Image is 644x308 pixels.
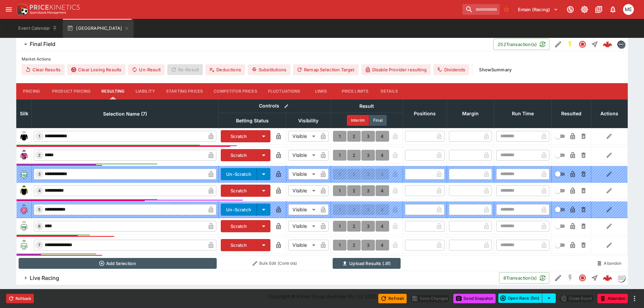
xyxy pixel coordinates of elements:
svg: Closed [578,40,587,48]
img: PriceKinetics Logo [15,3,28,16]
button: Pricing [16,83,47,99]
button: Competitor Prices [208,83,263,99]
button: 4 [376,240,389,251]
button: 3 [361,150,375,161]
button: 2 [347,221,361,232]
button: 4 [376,131,389,142]
th: Run Time [494,99,551,128]
div: 2ac51b38-ba5b-408d-84df-5136e8ff4aa3 [603,40,612,49]
div: 0aac19c7-1c9e-4de4-86ac-0745115faa62 [603,273,612,283]
button: 1 [333,240,347,251]
button: 1 [333,131,347,142]
button: SGM Enabled [564,38,576,50]
span: Visibility [291,117,326,125]
div: Visible [288,185,318,196]
button: Fluctuations [263,83,306,99]
button: 3 [361,131,375,142]
a: 0aac19c7-1c9e-4de4-86ac-0745115faa62 [601,271,614,285]
button: Scratch [221,130,257,142]
div: Visible [288,150,318,161]
img: runner 4 [19,185,29,196]
button: Resulting [96,83,130,99]
th: Actions [591,99,627,128]
button: Un-Result [128,64,164,75]
button: Disable Provider resulting [361,64,431,75]
img: logo-cerberus--red.svg [603,273,612,283]
div: liveracing [617,274,625,282]
button: 4 [376,221,389,232]
div: Visible [288,131,318,142]
span: 6 [37,224,42,229]
img: liveracing [617,274,625,282]
button: Bulk edit [282,102,291,111]
span: 7 [37,243,42,247]
button: Links [306,83,336,99]
button: Add Selection [19,258,217,269]
button: Notifications [607,3,619,16]
button: 1 [333,150,347,161]
button: Clear Losing Results [67,64,125,75]
button: Open Race (5m) [498,293,542,303]
img: runner 2 [19,150,29,161]
div: Visible [288,221,318,232]
img: runner 7 [19,240,29,251]
button: Un-Scratch [221,204,257,216]
button: Bulk Edit (Controls) [221,258,329,269]
button: Scratch [221,239,257,251]
button: Deductions [206,64,245,75]
button: more [630,294,639,303]
th: Margin [447,99,494,128]
img: runner 1 [19,131,29,142]
button: Closed [576,38,589,50]
input: search [462,4,500,15]
button: Scratch [221,185,257,197]
h6: Final Field [30,41,55,48]
img: runner 3 [19,169,29,180]
button: Live Racing [16,271,499,285]
button: Toggle light/dark mode [578,3,591,16]
span: 3 [37,172,42,176]
button: 3 [361,185,375,196]
button: Upload Results (.lif) [333,258,401,269]
div: Visible [288,240,318,251]
button: Refresh [378,294,407,303]
img: runner 6 [19,221,29,232]
button: 8Transaction(s) [499,272,549,284]
button: Interim [347,115,369,126]
button: Un-Scratch [221,168,257,180]
img: betmakers [617,41,625,48]
button: 2 [347,131,361,142]
button: Documentation [593,3,605,16]
h6: Live Racing [30,275,59,282]
div: Matt Easter [623,4,634,15]
button: 1 [333,185,347,196]
th: Result [331,99,403,113]
button: Edit Detail [552,38,564,50]
th: Positions [403,99,447,128]
button: open drawer [3,3,15,16]
span: Betting Status [229,117,276,125]
span: 5 [37,207,42,212]
button: Event Calendar [14,19,62,38]
img: logo-cerberus--red.svg [603,40,612,49]
button: Select Tenant [514,4,562,15]
button: Matt Easter [621,2,636,17]
button: Straight [589,272,601,284]
th: Controls [219,99,331,113]
button: 2 [347,150,361,161]
button: Price Limits [336,83,374,99]
button: Closed [576,272,589,284]
span: Selection Name (7) [96,110,154,118]
button: 1 [333,221,347,232]
button: 252Transaction(s) [493,39,549,50]
button: ShowSummary [475,64,516,75]
th: Silk [17,99,32,128]
button: Send Snapshot [453,294,496,303]
span: 2 [37,153,42,158]
label: Market Actions [22,54,622,64]
button: Final [369,115,387,126]
img: runner 5 [19,204,29,215]
span: Re-Result [167,64,203,75]
img: PriceKinetics [30,5,80,10]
